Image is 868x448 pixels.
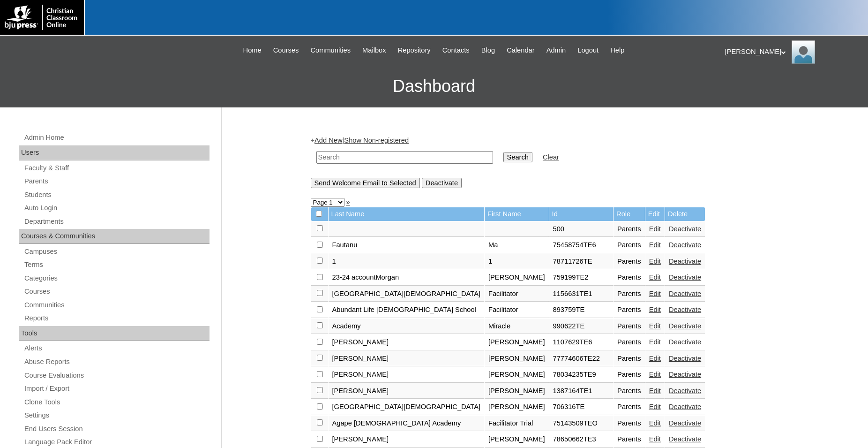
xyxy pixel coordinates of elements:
[669,241,701,249] a: Deactivate
[23,396,210,408] a: Clone Tools
[546,45,566,56] span: Admin
[269,45,304,56] a: Courses
[485,416,549,432] td: Facilitator Trial
[614,270,645,286] td: Parents
[669,435,701,443] a: Deactivate
[329,319,485,334] td: Academy
[649,435,661,443] a: Edit
[314,137,342,144] a: Add New
[19,145,210,160] div: Users
[346,198,350,206] a: »
[481,45,495,56] span: Blog
[577,45,599,56] span: Logout
[329,302,485,318] td: Abundant Life [DEMOGRAPHIC_DATA] School
[549,334,614,350] td: 1107629TE6
[649,290,661,297] a: Edit
[23,202,210,214] a: Auto Login
[5,65,863,107] h3: Dashboard
[485,207,549,221] td: First Name
[485,432,549,448] td: [PERSON_NAME]
[477,45,500,56] a: Blog
[329,334,485,350] td: [PERSON_NAME]
[23,259,210,271] a: Terms
[23,286,210,297] a: Courses
[23,175,210,187] a: Parents
[669,306,701,313] a: Deactivate
[329,237,485,253] td: Fautanu
[649,225,661,233] a: Edit
[485,399,549,415] td: [PERSON_NAME]
[669,355,701,362] a: Deactivate
[669,225,701,233] a: Deactivate
[5,5,79,30] img: logo-white.png
[329,432,485,448] td: [PERSON_NAME]
[503,152,532,162] input: Search
[542,45,571,56] a: Admin
[614,237,645,253] td: Parents
[19,326,210,341] div: Tools
[329,207,485,221] td: Last Name
[329,383,485,399] td: [PERSON_NAME]
[549,319,614,334] td: 990622TE
[306,45,355,56] a: Communities
[669,403,701,410] a: Deactivate
[649,403,661,410] a: Edit
[614,254,645,270] td: Parents
[614,367,645,383] td: Parents
[23,216,210,228] a: Departments
[725,40,859,64] div: [PERSON_NAME]
[649,338,661,346] a: Edit
[485,254,549,270] td: 1
[23,312,210,324] a: Reports
[649,241,661,249] a: Edit
[649,355,661,362] a: Edit
[669,371,701,378] a: Deactivate
[649,371,661,378] a: Edit
[329,270,485,286] td: 23-24 accountMorgan
[23,132,210,144] a: Admin Home
[549,383,614,399] td: 1387164TE1
[614,432,645,448] td: Parents
[485,237,549,253] td: Ma
[23,342,210,354] a: Alerts
[614,334,645,350] td: Parents
[329,351,485,367] td: [PERSON_NAME]
[422,178,462,188] input: Deactivate
[669,258,701,265] a: Deactivate
[23,246,210,258] a: Campuses
[614,302,645,318] td: Parents
[398,45,431,56] span: Repository
[669,290,701,297] a: Deactivate
[23,299,210,311] a: Communities
[549,254,614,270] td: 78711726TE
[549,221,614,237] td: 500
[442,45,470,56] span: Contacts
[614,286,645,302] td: Parents
[549,367,614,383] td: 78034235TE9
[649,273,661,281] a: Edit
[23,370,210,381] a: Course Evaluations
[549,399,614,415] td: 706316TE
[485,367,549,383] td: [PERSON_NAME]
[23,162,210,174] a: Faculty & Staff
[329,286,485,302] td: [GEOGRAPHIC_DATA][DEMOGRAPHIC_DATA]
[549,270,614,286] td: 759199TE2
[543,153,559,161] a: Clear
[645,207,665,221] td: Edit
[329,399,485,415] td: [GEOGRAPHIC_DATA][DEMOGRAPHIC_DATA]
[614,416,645,432] td: Parents
[23,410,210,421] a: Settings
[614,319,645,334] td: Parents
[329,367,485,383] td: [PERSON_NAME]
[614,383,645,399] td: Parents
[485,302,549,318] td: Facilitator
[614,207,645,221] td: Role
[243,45,262,56] span: Home
[329,416,485,432] td: Agape [DEMOGRAPHIC_DATA] Academy
[614,221,645,237] td: Parents
[573,45,603,56] a: Logout
[669,322,701,330] a: Deactivate
[358,45,391,56] a: Mailbox
[316,151,493,164] input: Search
[23,383,210,395] a: Import / Export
